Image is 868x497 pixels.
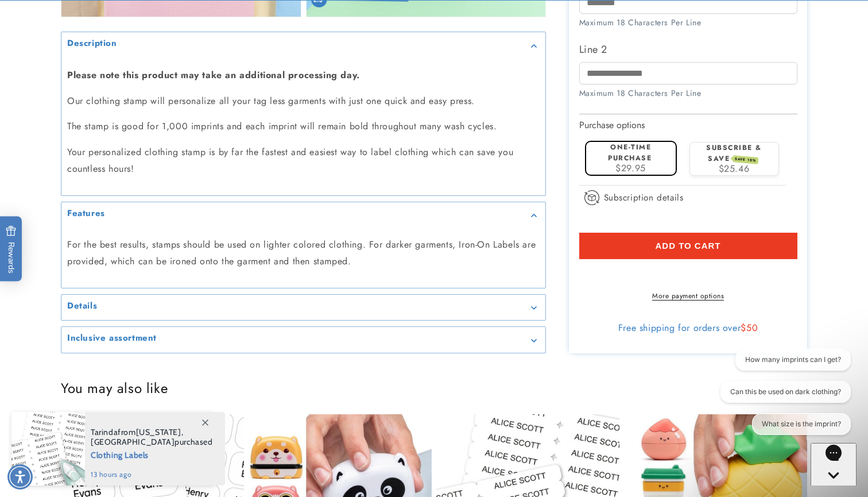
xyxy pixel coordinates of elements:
[91,437,175,447] span: [GEOGRAPHIC_DATA]
[655,241,720,252] span: Add to cart
[67,144,540,178] p: Your personalized clothing stamp is by far the fastest and easiest way to label clothing which ca...
[67,333,157,344] h2: Inclusive assortment
[719,162,750,175] span: $25.46
[136,427,181,437] span: [US_STATE]
[61,327,545,353] summary: Inclusive assortment
[7,464,33,490] div: Accessibility Menu
[615,161,646,175] span: $29.95
[61,295,545,321] summary: Details
[61,379,807,397] h2: You may also like
[91,469,213,480] span: 13 hours ago
[67,68,360,82] strong: Please note this product may take an additional processing day.
[733,155,759,164] span: SAVE 15%
[67,300,97,312] h2: Details
[91,447,213,461] span: Clothing Labels
[67,208,105,219] h2: Features
[67,237,540,270] p: For the best results, stamps should be used on lighter colored clothing. For darker garments, Iro...
[579,322,797,334] div: Free shipping for orders over
[706,142,762,164] label: Subscribe & save
[608,142,652,163] label: One-time purchase
[67,118,540,135] p: The stamp is good for 1,000 imprints and each imprint will remain bold throughout many wash cycles.
[579,291,797,301] a: More payment options
[91,427,213,447] span: from , purchased
[6,225,17,273] span: Rewards
[811,443,857,486] iframe: Gorgias live chat messenger
[579,118,645,132] label: Purchase options
[704,349,857,445] iframe: Gorgias live chat conversation starters
[67,93,540,110] p: Our clothing stamp will personalize all your tag less garments with just one quick and easy press.
[604,191,684,205] span: Subscription details
[741,321,746,334] span: $
[579,87,797,99] div: Maximum 18 Characters Per Line
[61,32,545,58] summary: Description
[579,17,797,29] div: Maximum 18 Characters Per Line
[91,427,118,437] span: Tarinda
[579,41,797,59] label: Line 2
[61,202,545,228] summary: Features
[746,321,758,334] span: 50
[579,233,797,260] button: Add to cart
[67,38,117,49] h2: Description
